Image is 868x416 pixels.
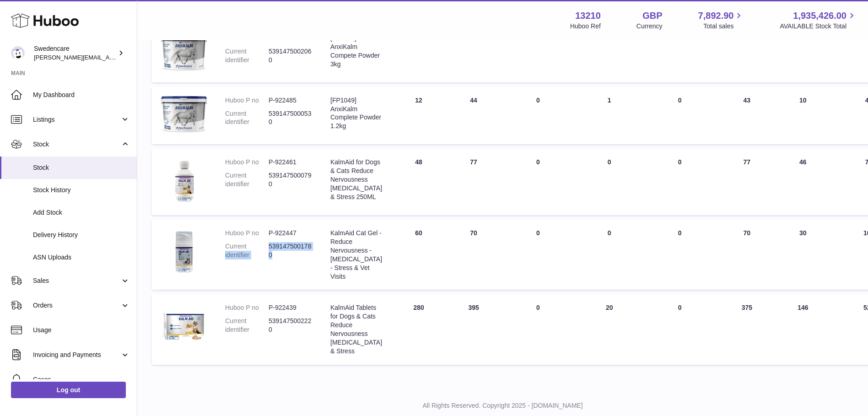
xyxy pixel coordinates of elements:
[33,163,130,172] span: Stock
[678,304,682,311] span: 0
[33,208,130,217] span: Add Stock
[330,34,382,69] div: [FP1068] AnxiKalm Compete Powder 3kg
[778,87,828,145] td: 10
[698,10,744,31] a: 7,892.90 Total sales
[501,87,575,145] td: 0
[161,34,207,71] img: product image
[778,25,828,82] td: 11
[330,158,382,201] div: KalmAid for Dogs & Cats Reduce Nervousness [MEDICAL_DATA] & Stress 250ML
[269,171,312,189] dd: 5391475000790
[778,294,828,364] td: 146
[33,375,130,384] span: Cases
[33,186,130,194] span: Stock History
[225,303,269,312] dt: Huboo P no
[269,229,312,238] dd: P-922447
[269,109,312,127] dd: 5391475000530
[391,294,446,364] td: 280
[716,25,778,82] td: 0
[678,229,682,237] span: 0
[501,294,575,364] td: 0
[225,158,269,167] dt: Huboo P no
[34,54,232,61] span: [PERSON_NAME][EMAIL_ADDRESS][PERSON_NAME][DOMAIN_NAME]
[678,97,682,104] span: 0
[642,10,662,22] strong: GBP
[716,87,778,145] td: 43
[778,220,828,290] td: 30
[698,10,734,22] span: 7,892.90
[780,10,857,31] a: 1,935,426.00 AVAILABLE Stock Total
[33,351,120,359] span: Invoicing and Payments
[716,294,778,364] td: 375
[446,294,501,364] td: 395
[501,149,575,215] td: 0
[330,229,382,281] div: KalmAid Cat Gel - Reduce Nervousness - [MEDICAL_DATA] - Stress & Vet Visits
[330,96,382,131] div: [FP1049] AnxiKalm Complete Powder 1.2kg
[391,220,446,290] td: 60
[575,10,601,22] strong: 13210
[225,229,269,238] dt: Huboo P no
[446,87,501,145] td: 44
[570,22,601,31] div: Huboo Ref
[793,10,846,22] span: 1,935,426.00
[145,401,861,410] p: All Rights Reserved. Copyright 2025 - [DOMAIN_NAME]
[575,87,644,145] td: 1
[161,158,207,204] img: product image
[269,158,312,167] dd: P-922461
[575,149,644,215] td: 0
[33,115,120,124] span: Listings
[269,47,312,65] dd: 5391475002060
[703,22,744,31] span: Total sales
[225,109,269,127] dt: Current identifier
[33,301,120,310] span: Orders
[225,317,269,334] dt: Current identifier
[33,231,130,239] span: Delivery History
[678,158,682,166] span: 0
[33,276,120,285] span: Sales
[391,149,446,215] td: 48
[391,25,446,82] td: 4
[161,96,207,133] img: product image
[11,382,126,398] a: Log out
[11,46,25,60] img: daniel.corbridge@swedencare.co.uk
[225,47,269,65] dt: Current identifier
[225,96,269,105] dt: Huboo P no
[446,25,501,82] td: 0
[33,140,120,149] span: Stock
[391,87,446,145] td: 12
[575,294,644,364] td: 20
[269,96,312,105] dd: P-922485
[575,220,644,290] td: 0
[161,229,207,275] img: product image
[636,22,663,31] div: Currency
[33,326,130,335] span: Usage
[269,303,312,312] dd: P-922439
[161,303,207,349] img: product image
[575,25,644,82] td: 0
[501,25,575,82] td: 0
[501,220,575,290] td: 0
[269,242,312,259] dd: 5391475001780
[33,91,130,99] span: My Dashboard
[716,220,778,290] td: 70
[225,171,269,189] dt: Current identifier
[446,220,501,290] td: 70
[780,22,857,31] span: AVAILABLE Stock Total
[330,303,382,355] div: KalmAid Tablets for Dogs & Cats Reduce Nervousness [MEDICAL_DATA] & Stress
[446,149,501,215] td: 77
[269,317,312,334] dd: 5391475002220
[225,242,269,259] dt: Current identifier
[33,253,130,262] span: ASN Uploads
[778,149,828,215] td: 46
[716,149,778,215] td: 77
[34,44,116,62] div: Swedencare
